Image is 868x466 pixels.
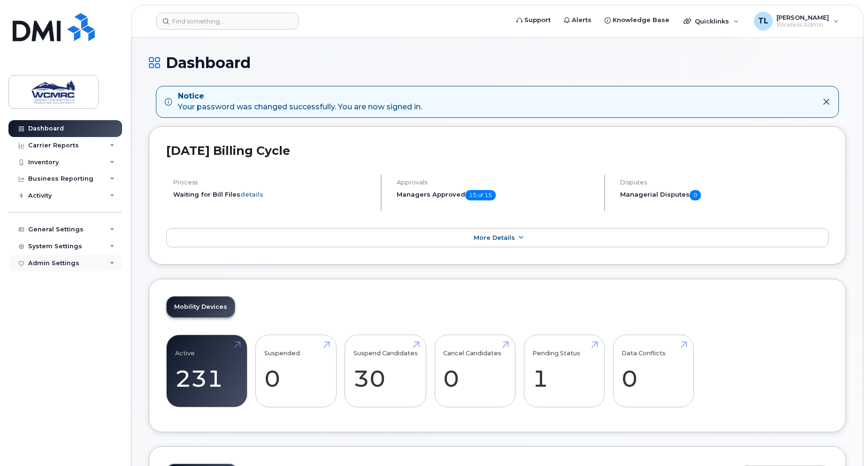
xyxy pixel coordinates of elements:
a: Cancel Candidates 0 [443,340,507,402]
h4: Process [173,179,373,186]
a: Pending Status 1 [532,340,596,402]
h4: Disputes [620,179,829,186]
h4: Approvals [397,179,596,186]
a: Suspend Candidates 30 [353,340,418,402]
a: Active 231 [175,340,238,402]
h1: Dashboard [149,54,846,71]
h5: Managerial Disputes [620,190,829,200]
li: Waiting for Bill Files [173,190,373,199]
h5: Managers Approved [397,190,596,200]
a: Data Conflicts 0 [622,340,685,402]
a: details [240,191,263,198]
h2: [DATE] Billing Cycle [166,144,829,158]
strong: Notice [178,91,422,102]
a: Mobility Devices [167,297,235,317]
span: 15 of 15 [465,190,496,200]
span: More Details [474,234,515,241]
span: 0 [690,190,701,200]
a: Suspended 0 [264,340,328,402]
div: Your password was changed successfully. You are now signed in. [178,91,422,113]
